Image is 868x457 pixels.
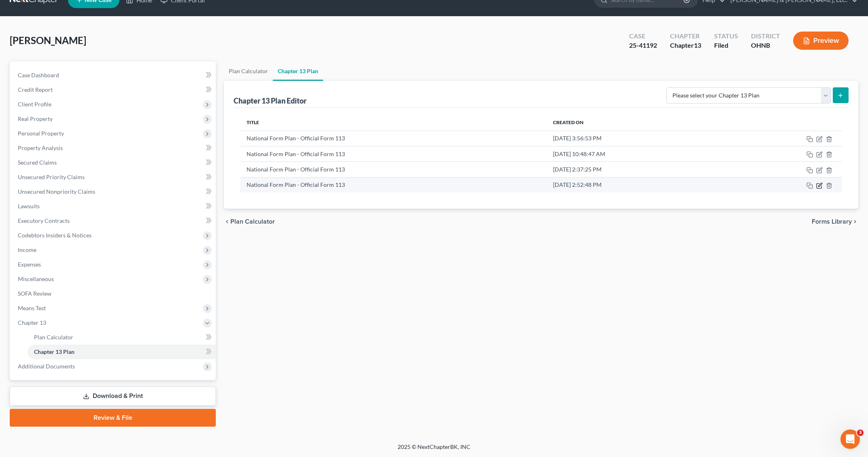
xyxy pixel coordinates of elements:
[18,305,46,311] span: Means Test
[629,41,657,50] div: 25-41192
[18,203,40,209] span: Lawsuits
[18,130,64,137] span: Personal Property
[714,41,738,50] div: Filed
[11,214,216,228] a: Executory Contracts
[240,131,547,146] td: National Form Plan - Official Form 113
[547,114,726,131] th: Created On
[751,41,780,50] div: OHNB
[11,83,216,97] a: Credit Report
[547,131,726,146] td: [DATE] 3:56:53 PM
[11,141,216,155] a: Property Analysis
[18,86,53,93] span: Credit Report
[18,101,51,108] span: Client Profile
[18,173,85,180] span: Unsecured Priority Claims
[11,184,216,199] a: Unsecured Nonpriority Claims
[18,159,57,166] span: Secured Claims
[11,170,216,184] a: Unsecured Priority Claims
[18,275,54,282] span: Miscellaneous
[751,32,780,41] div: District
[11,199,216,214] a: Lawsuits
[240,177,547,193] td: National Form Plan - Official Form 113
[10,387,216,406] a: Download & Print
[547,146,726,161] td: [DATE] 10:48:47 AM
[18,217,70,224] span: Executory Contracts
[812,218,852,225] span: Forms Library
[224,218,275,225] button: chevron_left Plan Calculator
[18,246,36,253] span: Income
[34,348,74,355] span: Chapter 13 Plan
[18,188,95,195] span: Unsecured Nonpriority Claims
[18,290,51,297] span: SOFA Review
[694,41,701,49] span: 13
[629,32,657,41] div: Case
[18,363,75,370] span: Additional Documents
[18,261,41,268] span: Expenses
[240,114,547,131] th: Title
[793,32,849,50] button: Preview
[840,429,860,449] iframe: Intercom live chat
[230,218,275,225] span: Plan Calculator
[10,409,216,427] a: Review & File
[224,61,273,81] a: Plan Calculator
[547,177,726,193] td: [DATE] 2:52:48 PM
[11,155,216,170] a: Secured Claims
[18,115,53,122] span: Real Property
[10,34,86,46] span: [PERSON_NAME]
[11,286,216,301] a: SOFA Review
[18,72,59,78] span: Case Dashboard
[28,330,216,345] a: Plan Calculator
[273,61,323,81] a: Chapter 13 Plan
[28,345,216,359] a: Chapter 13 Plan
[812,218,858,225] button: Forms Library chevron_right
[240,162,547,177] td: National Form Plan - Official Form 113
[714,32,738,41] div: Status
[670,41,701,50] div: Chapter
[234,96,306,106] div: Chapter 13 Plan Editor
[547,162,726,177] td: [DATE] 2:37:25 PM
[670,32,701,41] div: Chapter
[18,319,46,326] span: Chapter 13
[224,218,230,225] i: chevron_left
[240,146,547,161] td: National Form Plan - Official Form 113
[852,218,858,225] i: chevron_right
[11,68,216,83] a: Case Dashboard
[857,429,864,436] span: 3
[18,144,63,151] span: Property Analysis
[18,232,91,239] span: Codebtors Insiders & Notices
[34,334,73,341] span: Plan Calculator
